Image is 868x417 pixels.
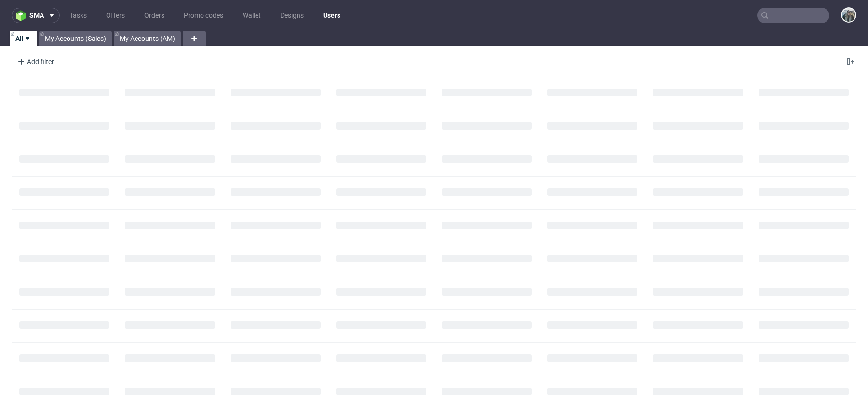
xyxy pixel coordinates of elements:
[317,8,346,23] a: Users
[10,31,37,46] a: All
[274,8,310,23] a: Designs
[39,31,112,46] a: My Accounts (Sales)
[114,31,181,46] a: My Accounts (AM)
[842,8,855,22] img: Zeniuk Magdalena
[14,54,56,69] div: Add filter
[29,12,44,19] span: sma
[12,8,60,23] button: sma
[64,8,93,23] a: Tasks
[178,8,229,23] a: Promo codes
[138,8,170,23] a: Orders
[237,8,267,23] a: Wallet
[16,10,29,21] img: logo
[100,8,131,23] a: Offers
